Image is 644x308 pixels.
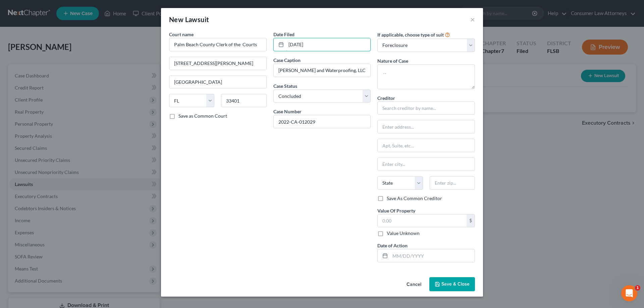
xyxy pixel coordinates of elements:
label: Save As Common Creditor [387,195,442,202]
input: Enter address... [169,57,266,70]
iframe: Intercom live chat [621,285,637,301]
button: × [470,15,475,23]
input: MM/DD/YYYY [286,38,371,51]
label: Value Of Property [377,207,415,214]
span: Lawsuit [185,15,209,23]
input: Enter address... [378,120,475,133]
button: Save & Close [429,277,475,291]
label: Case Number [273,108,302,115]
input: # [274,115,371,128]
span: New [169,15,183,23]
label: Date of Action [377,242,408,249]
input: MM/DD/YYYY [390,249,475,262]
input: Search creditor by name... [377,102,475,115]
span: Creditor [377,95,395,101]
input: -- [274,64,371,77]
span: Case Status [273,83,297,89]
label: Nature of Case [377,57,408,64]
input: Apt, Suite, etc... [378,139,475,152]
label: Save as Common Court [178,113,227,119]
span: 1 [635,285,640,291]
div: $ [467,214,475,227]
button: Cancel [401,278,427,291]
label: Date Filed [273,31,294,38]
label: Case Caption [273,57,301,64]
input: Enter city... [378,158,475,171]
span: Save & Close [441,281,470,287]
input: Search court by name... [169,38,267,51]
label: Value Unknown [387,230,420,237]
input: Enter zip... [430,176,475,190]
input: 0.00 [378,214,467,227]
input: Enter city... [169,76,266,88]
label: If applicable, choose type of suit [377,31,444,38]
span: Court name [169,32,194,37]
input: Enter zip... [221,94,266,107]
